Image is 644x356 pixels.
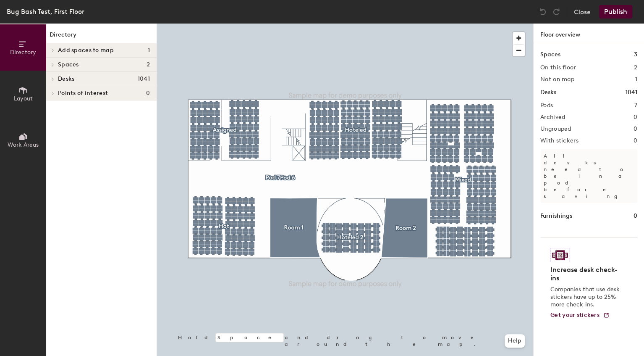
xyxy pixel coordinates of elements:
h1: 1041 [626,88,637,97]
span: 1 [148,47,150,54]
h2: 7 [634,102,637,109]
h2: 2 [634,64,637,71]
button: Publish [599,5,632,18]
h1: Desks [540,88,556,97]
span: Add spaces to map [58,47,114,54]
h2: Ungrouped [540,126,571,132]
span: 2 [147,61,150,68]
button: Help [505,334,525,348]
h1: Floor overview [534,24,644,43]
span: Points of interest [58,90,108,97]
span: Desks [58,76,74,82]
h4: Increase desk check-ins [550,266,622,282]
h2: With stickers [540,137,579,144]
h2: On this floor [540,64,576,71]
h1: Directory [46,30,157,43]
h2: Archived [540,114,565,121]
button: Close [574,5,591,18]
h2: 1 [635,76,637,83]
h2: Not on map [540,76,574,83]
div: Bug Bash Test, First Floor [7,6,84,17]
img: Undo [539,8,547,16]
h2: 0 [634,126,637,132]
span: Directory [10,49,36,56]
span: 1041 [138,76,150,82]
span: Layout [14,95,33,102]
h1: 0 [634,211,637,221]
h1: Furnishings [540,211,572,221]
a: Get your stickers [550,312,610,319]
h2: 0 [634,137,637,144]
span: 0 [146,90,150,97]
img: Redo [552,8,560,16]
span: Get your stickers [550,311,599,319]
h1: 3 [634,50,637,59]
h1: Spaces [540,50,560,59]
h2: Pods [540,102,553,109]
img: Sticker logo [550,248,570,262]
span: Spaces [58,61,79,68]
p: All desks need to be in a pod before saving [540,149,637,203]
p: Companies that use desk stickers have up to 25% more check-ins. [550,286,622,309]
span: Work Areas [8,141,39,148]
h2: 0 [634,114,637,121]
